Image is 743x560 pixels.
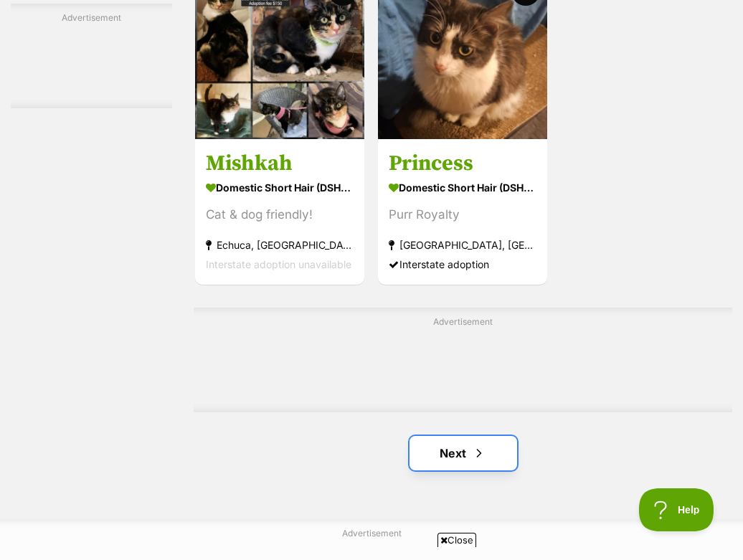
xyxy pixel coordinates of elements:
strong: Domestic Short Hair (DSH) Cat [206,177,354,198]
span: Interstate adoption unavailable [206,258,351,270]
h3: Princess [389,150,536,177]
div: Purr Royalty [389,205,536,224]
strong: [GEOGRAPHIC_DATA], [GEOGRAPHIC_DATA] [389,235,536,255]
span: Close [437,533,476,547]
iframe: Help Scout Beacon - Open [639,488,714,531]
div: Advertisement [11,4,172,108]
strong: Domestic Short Hair (DSH) Cat [389,177,536,198]
div: Cat & dog friendly! [206,205,354,224]
div: Advertisement [194,308,732,412]
strong: Echuca, [GEOGRAPHIC_DATA] [206,235,354,255]
a: Mishkah Domestic Short Hair (DSH) Cat Cat & dog friendly! Echuca, [GEOGRAPHIC_DATA] Interstate ad... [195,139,364,285]
div: Interstate adoption [389,255,536,274]
a: Princess Domestic Short Hair (DSH) Cat Purr Royalty [GEOGRAPHIC_DATA], [GEOGRAPHIC_DATA] Intersta... [378,139,547,285]
nav: Pagination [194,436,732,470]
a: Next page [410,436,517,470]
h3: Mishkah [206,150,354,177]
